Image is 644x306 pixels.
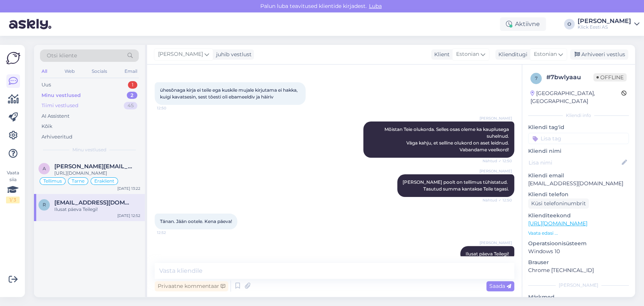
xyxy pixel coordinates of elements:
[41,112,69,120] div: AI Assistent
[495,51,527,58] div: Klienditugi
[593,73,627,81] span: Offline
[564,19,575,29] div: O
[213,51,252,58] div: juhib vestlust
[43,166,46,171] span: a
[528,240,629,248] p: Operatsioonisüsteem
[90,66,109,76] div: Socials
[456,50,479,58] span: Estonian
[124,102,137,109] div: 45
[117,213,140,218] div: [DATE] 12:52
[117,186,140,191] div: [DATE] 13:22
[155,281,228,291] div: Privaatne kommentaar
[128,81,137,89] div: 1
[528,220,587,227] a: [URL][DOMAIN_NAME]
[384,126,510,152] span: Mõistan Teie olukorda. Selles osas oleme ka kauplusega suhelnud. Väga kahju, et selline olukord o...
[483,197,512,203] span: Nähtud ✓ 12:50
[578,18,639,30] a: [PERSON_NAME]Klick Eesti AS
[528,230,629,237] p: Vaata edasi ...
[41,102,78,109] div: Tiimi vestlused
[528,198,589,209] div: Küsi telefoninumbrit
[43,179,62,183] span: Tellimus
[72,146,106,153] span: Minu vestlused
[530,89,621,105] div: [GEOGRAPHIC_DATA], [GEOGRAPHIC_DATA]
[41,133,72,141] div: Arhiveeritud
[528,180,629,188] p: [EMAIL_ADDRESS][DOMAIN_NAME]
[431,51,450,58] div: Klient
[160,218,232,224] span: Tänan. Jään ootele. Kena päeva!
[466,251,509,257] span: Ilusat päeva Teilegi!
[40,66,49,76] div: All
[6,51,20,65] img: Askly Logo
[480,115,512,121] span: [PERSON_NAME]
[528,133,629,144] input: Lisa tag
[54,163,133,170] span: annemari.pius@gmail.com
[528,258,629,266] p: Brauser
[528,266,629,274] p: Chrome [TECHNICAL_ID]
[127,92,137,99] div: 2
[528,293,629,301] p: Märkmed
[528,191,629,198] p: Kliendi telefon
[528,212,629,220] p: Klienditeekond
[41,123,52,130] div: Kõik
[94,179,114,183] span: Eraklient
[528,248,629,255] p: Windows 10
[528,112,629,119] div: Kliendi info
[528,147,629,155] p: Kliendi nimi
[528,282,629,289] div: [PERSON_NAME]
[43,202,46,208] span: r
[54,170,140,177] div: [URL][DOMAIN_NAME]
[54,206,140,213] div: Ilusat päeva Teilegi!
[63,66,76,76] div: Web
[367,3,384,9] span: Luba
[54,199,133,206] span: renku007@hotmail.com
[578,24,631,30] div: Klick Eesti AS
[534,50,557,58] span: Estonian
[6,197,20,203] div: 1 / 3
[483,158,512,164] span: Nähtud ✓ 12:50
[528,123,629,131] p: Kliendi tag'id
[489,283,511,289] span: Saada
[123,66,139,76] div: Email
[157,230,185,235] span: 12:52
[535,75,538,81] span: 7
[160,87,299,100] span: ühesõnaga kirja ei teile ega kuskile mujale kirjutama ei hakka, kuigi kavatsesin, sest tõesti oli...
[528,172,629,180] p: Kliendi email
[529,158,620,167] input: Lisa nimi
[546,73,593,82] div: # 7bwlyaau
[41,81,51,89] div: Uus
[158,50,203,58] span: [PERSON_NAME]
[6,169,20,203] div: Vaata siia
[157,105,185,111] span: 12:50
[480,168,512,174] span: [PERSON_NAME]
[578,18,631,24] div: [PERSON_NAME]
[570,49,628,60] div: Arhiveeri vestlus
[500,17,546,31] div: Aktiivne
[47,52,77,60] span: Otsi kliente
[403,179,509,192] span: [PERSON_NAME] poolt on tellimus tühistatud. Tasutud summa kantakse Teile tagasi.
[41,92,81,99] div: Minu vestlused
[72,179,85,183] span: Tarne
[480,240,512,246] span: [PERSON_NAME]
